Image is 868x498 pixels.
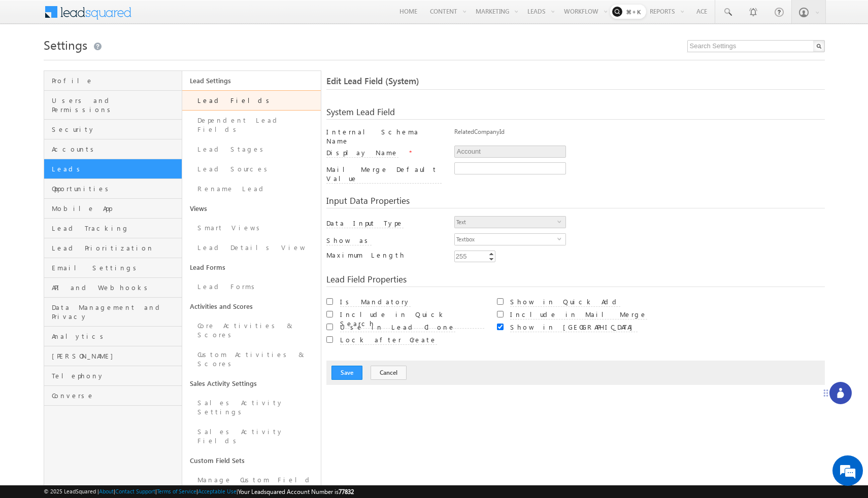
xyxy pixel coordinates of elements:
a: Dependent Lead Fields [182,111,321,139]
label: Data Input Type [326,219,404,228]
a: Lead Forms [182,277,321,297]
span: Lead Tracking [52,224,180,233]
div: 255 [454,251,469,262]
a: About [99,488,114,494]
a: Converse [44,386,182,406]
span: Mobile App [52,204,180,213]
a: Sales Activity Settings [182,374,321,393]
a: Is Mandatory [340,297,411,306]
span: Text [455,217,557,228]
span: Edit Lead Field (System) [326,75,419,87]
a: API and Webhooks [44,278,182,298]
div: Lead Field Properties [326,275,824,287]
label: Maximum Length [326,251,441,260]
a: Profile [44,71,182,91]
a: Decrement [487,256,495,262]
span: Lead Prioritization [52,243,180,253]
span: Settings [44,37,87,53]
a: Terms of Service [157,488,196,494]
button: Cancel [371,366,407,380]
a: Increment [487,251,495,256]
span: Analytics [52,332,180,341]
a: Core Activities & Scores [182,316,321,345]
a: Display Name [326,148,407,157]
a: Email Settings [44,258,182,278]
a: Lock after Create [340,335,437,344]
a: Contact Support [115,488,155,494]
span: 77832 [339,488,354,495]
a: Lead Prioritization [44,238,182,258]
span: Data Management and Privacy [52,303,180,321]
a: Rename Lead [182,179,321,199]
span: Telephony [52,371,180,380]
a: Smart Views [182,218,321,238]
span: [PERSON_NAME] [52,351,180,361]
a: Show in Quick Add [510,297,620,306]
a: Use in Lead Clone [340,323,455,331]
a: Lead Forms [182,258,321,277]
a: Show in [GEOGRAPHIC_DATA] [510,323,638,331]
a: Leads [44,159,182,179]
a: Security [44,120,182,139]
span: Accounts [52,145,180,154]
a: [PERSON_NAME] [44,346,182,366]
label: Show in [GEOGRAPHIC_DATA] [510,323,638,332]
span: Profile [52,76,180,85]
a: Sales Activity Settings [182,393,321,422]
span: select [557,219,565,224]
label: Include in Mail Merge [510,310,647,319]
a: Activities and Scores [182,297,321,316]
a: Lead Settings [182,71,321,90]
a: Users and Permissions [44,91,182,120]
div: Internal Schema Name [326,127,441,146]
a: Data Management and Privacy [44,298,182,327]
a: Lead Fields [182,90,321,111]
span: Leads [52,164,180,173]
a: Lead Details View [182,238,321,258]
a: Analytics [44,327,182,346]
input: Search Settings [687,40,825,52]
label: Show as [326,236,372,245]
a: Mobile App [44,199,182,219]
a: Acceptable Use [198,488,237,494]
a: Accounts [44,139,182,159]
div: System Lead Field [326,108,824,120]
label: Lock after Create [340,335,437,345]
span: Users and Permissions [52,96,180,114]
label: Display Name [326,148,398,158]
span: © 2025 LeadSquared | | | | | [44,487,354,496]
a: Custom Field Sets [182,451,321,470]
span: select [557,236,565,241]
a: Lead Stages [182,139,321,159]
a: Sales Activity Fields [182,422,321,451]
a: Include in Mail Merge [510,310,647,318]
span: Email Settings [52,263,180,272]
a: Include in Quick Search [340,319,484,328]
a: Lead Tracking [44,219,182,238]
span: Opportunities [52,184,180,193]
label: Show in Quick Add [510,297,620,307]
label: Mail Merge Default Value [326,165,441,184]
label: Include in Quick Search [340,310,484,329]
span: Textbox [455,234,557,245]
a: Opportunities [44,179,182,199]
a: Telephony [44,366,182,386]
span: Your Leadsquared Account Number is [238,488,354,495]
a: Data Input Type [326,219,404,227]
a: Mail Merge Default Value [326,174,441,183]
div: Input Data Properties [326,196,824,208]
span: Security [52,125,180,134]
label: Is Mandatory [340,297,411,307]
a: Lead Sources [182,159,321,179]
span: Converse [52,391,180,400]
a: Show as [326,236,372,244]
a: Views [182,199,321,218]
a: Custom Activities & Scores [182,345,321,374]
span: API and Webhooks [52,283,180,292]
button: Save [331,366,362,380]
div: RelatedCompanyId [454,127,825,141]
label: Use in Lead Clone [340,323,455,332]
